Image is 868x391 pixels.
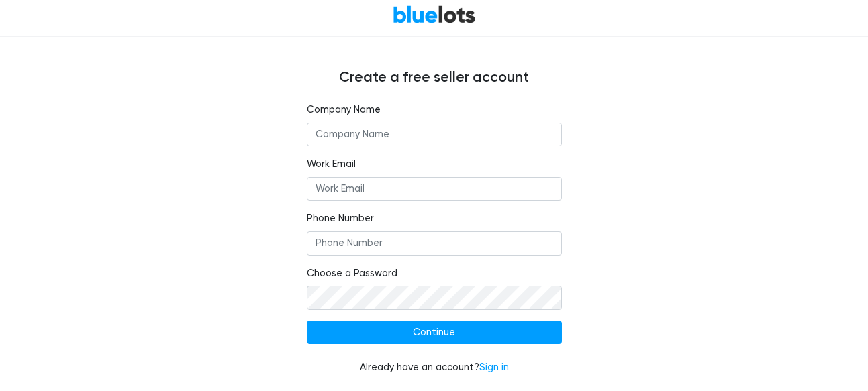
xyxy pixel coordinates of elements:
[307,177,562,201] input: Work Email
[479,361,509,373] a: Sign in
[307,360,562,375] div: Already have an account?
[307,157,356,172] label: Work Email
[32,69,837,87] h4: Create a free seller account
[307,123,562,147] input: Company Name
[307,321,562,345] input: Continue
[307,103,381,117] label: Company Name
[393,5,476,24] a: BlueLots
[307,211,374,226] label: Phone Number
[307,231,562,256] input: Phone Number
[307,266,397,281] label: Choose a Password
